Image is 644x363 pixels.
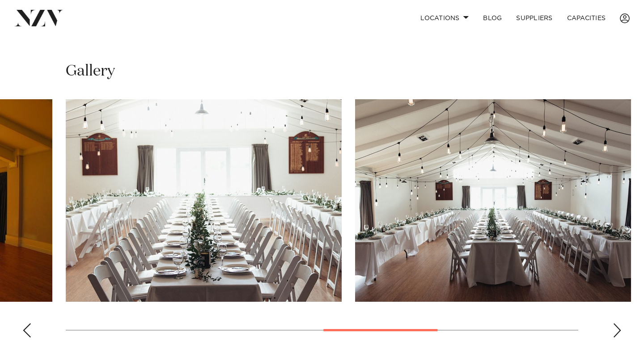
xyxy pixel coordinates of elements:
[476,8,509,28] a: BLOG
[509,8,559,28] a: SUPPLIERS
[413,8,476,28] a: Locations
[355,99,631,302] swiper-slide: 6 / 8
[66,99,342,302] swiper-slide: 5 / 8
[560,8,613,28] a: Capacities
[66,61,115,81] h2: Gallery
[14,10,63,26] img: nzv-logo.png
